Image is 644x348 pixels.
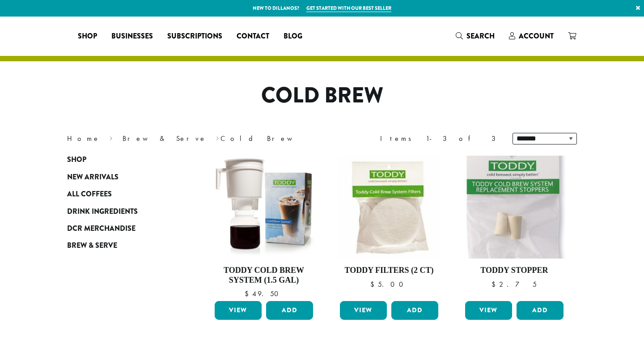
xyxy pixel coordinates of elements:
[71,29,104,43] a: Shop
[463,156,566,259] img: toddy_stoppers2-300x300.jpg
[370,280,407,289] bdi: 5.00
[266,301,313,320] button: Add
[67,237,174,254] a: Brew & Serve
[123,134,207,143] a: Brew & Serve
[110,130,113,144] span: ›
[215,301,262,320] a: View
[78,31,97,42] span: Shop
[67,220,174,237] a: DCR Merchandise
[67,206,138,217] span: Drink Ingredients
[340,301,387,320] a: View
[306,4,391,12] a: Get started with our best seller
[67,203,174,220] a: Drink Ingredients
[67,154,86,166] span: Shop
[284,31,302,42] span: Blog
[237,31,269,42] span: Contact
[67,151,174,168] a: Shop
[216,130,219,144] span: ›
[370,280,378,289] span: $
[463,266,566,276] h4: Toddy Stopper
[67,169,174,186] a: New Arrivals
[245,289,252,298] span: $
[449,29,502,43] a: Search
[380,133,499,144] div: Items 1-3 of 3
[338,156,441,259] img: Toddy-Filters-e1551570423916-300x300.jpg
[67,223,136,234] span: DCR Merchandise
[391,301,438,320] button: Add
[338,156,441,297] a: Toddy Filters (2 ct) $5.00
[212,156,315,297] a: Toddy Cold Brew System (1.5 gal) $49.50
[167,31,222,42] span: Subscriptions
[67,186,174,203] a: All Coffees
[491,280,499,289] span: $
[60,83,584,109] h1: Cold Brew
[245,289,283,298] bdi: 49.50
[338,266,441,276] h4: Toddy Filters (2 ct)
[491,280,537,289] bdi: 2.75
[519,31,554,41] span: Account
[67,133,309,144] nav: Breadcrumb
[67,240,117,251] span: Brew & Serve
[463,156,566,297] a: Toddy Stopper $2.75
[111,31,153,42] span: Businesses
[212,156,315,259] img: Toddy-1.5-300x300.png
[466,31,495,41] span: Search
[67,172,119,183] span: New Arrivals
[517,301,563,320] button: Add
[67,189,112,200] span: All Coffees
[212,266,315,285] h4: Toddy Cold Brew System (1.5 gal)
[465,301,512,320] a: View
[67,134,100,143] a: Home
